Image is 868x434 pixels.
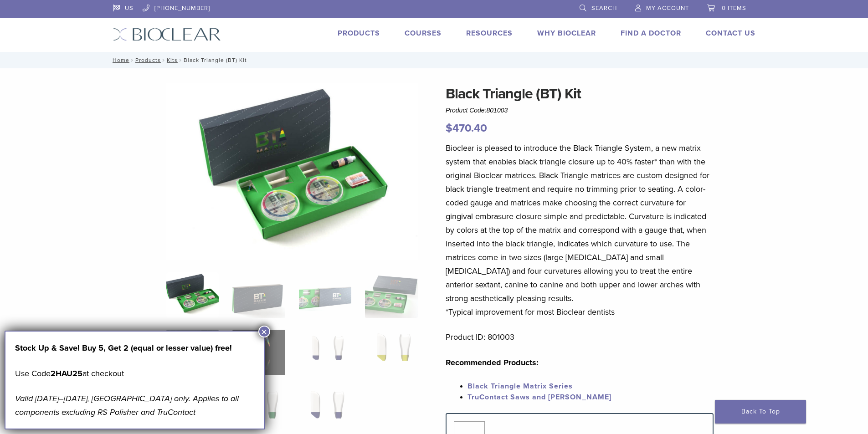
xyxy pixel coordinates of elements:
p: Bioclear is pleased to introduce the Black Triangle System, a new matrix system that enables blac... [446,141,714,319]
a: Find A Doctor [621,29,681,38]
img: Black Triangle (BT) Kit - Image 3 [299,272,351,318]
bdi: 470.40 [446,122,487,135]
img: Intro Black Triangle Kit-6 - Copy [166,83,418,260]
span: 801003 [487,107,508,114]
a: Products [135,57,161,63]
nav: Black Triangle (BT) Kit [106,52,762,68]
span: 0 items [722,5,746,12]
span: Product Code: [446,107,508,114]
img: Bioclear [113,28,221,41]
img: Black Triangle (BT) Kit - Image 11 [299,387,351,433]
p: Product ID: 801003 [446,330,714,344]
img: Black Triangle (BT) Kit - Image 2 [232,272,285,318]
span: $ [446,122,452,135]
em: Valid [DATE]–[DATE], [GEOGRAPHIC_DATA] only. Applies to all components excluding RS Polisher and ... [15,393,239,417]
strong: 2HAU25 [51,368,82,378]
span: Search [591,5,617,12]
a: Why Bioclear [537,29,596,38]
p: Use Code at checkout [15,367,255,380]
a: Resources [466,29,513,38]
img: Black Triangle (BT) Kit - Image 4 [365,272,417,318]
span: / [161,58,167,62]
a: Products [338,29,380,38]
img: Intro-Black-Triangle-Kit-6-Copy-e1548792917662-324x324.jpg [166,272,219,318]
strong: Recommended Products: [446,357,539,368]
a: Courses [405,29,442,38]
span: / [178,58,184,62]
a: Contact Us [706,29,755,38]
button: Close [258,326,270,337]
img: Black Triangle (BT) Kit - Image 5 [166,330,219,375]
a: Home [110,57,129,63]
img: Black Triangle (BT) Kit - Image 8 [365,330,417,375]
a: Back To Top [715,400,806,424]
a: Kits [167,57,178,63]
a: TruContact Saws and [PERSON_NAME] [467,393,611,402]
a: Black Triangle Matrix Series [467,382,573,391]
strong: Stock Up & Save! Buy 5, Get 2 (equal or lesser value) free! [15,343,232,353]
img: Black Triangle (BT) Kit - Image 6 [232,330,285,375]
img: Black Triangle (BT) Kit - Image 7 [299,330,351,375]
span: / [129,58,135,62]
span: My Account [646,5,689,12]
h1: Black Triangle (BT) Kit [446,83,714,105]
